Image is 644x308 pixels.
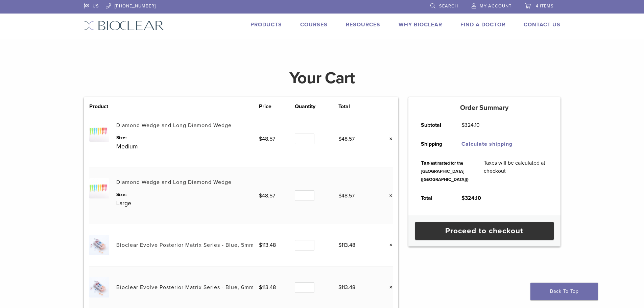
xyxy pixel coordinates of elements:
span: $ [259,192,262,199]
a: Courses [300,21,328,28]
bdi: 48.57 [338,192,355,199]
small: (estimated for the [GEOGRAPHIC_DATA] ([GEOGRAPHIC_DATA])) [421,161,469,182]
p: Large [116,198,259,208]
th: Total [413,189,454,208]
span: $ [461,122,464,128]
bdi: 324.10 [461,195,481,202]
img: Bioclear [84,21,164,30]
bdi: 113.48 [338,242,355,248]
img: Bioclear Evolve Posterior Matrix Series - Blue, 5mm [89,235,109,255]
span: Search [439,3,458,9]
span: $ [259,136,262,142]
a: Products [251,21,282,28]
span: $ [259,242,262,248]
span: $ [461,195,465,202]
bdi: 113.48 [338,284,355,291]
a: Remove this item [384,135,393,143]
a: Diamond Wedge and Long Diamond Wedge [116,122,232,129]
th: Tax [413,153,476,189]
td: Taxes will be calculated at checkout [476,153,555,189]
a: Proceed to checkout [415,222,554,240]
a: Resources [346,21,380,28]
dt: Size: [116,191,259,198]
p: Medium [116,141,259,151]
img: Bioclear Evolve Posterior Matrix Series - Blue, 6mm [89,277,109,297]
a: Back To Top [530,283,598,300]
a: Bioclear Evolve Posterior Matrix Series - Blue, 5mm [116,242,254,248]
th: Subtotal [413,116,454,135]
span: $ [338,136,341,142]
span: $ [338,242,341,248]
bdi: 48.57 [259,192,275,199]
span: My Account [480,3,511,9]
a: Why Bioclear [399,21,442,28]
a: Remove this item [384,191,393,200]
img: Diamond Wedge and Long Diamond Wedge [89,178,109,198]
a: Calculate shipping [461,141,512,147]
a: Bioclear Evolve Posterior Matrix Series - Blue, 6mm [116,284,254,291]
span: 4 items [536,3,554,9]
span: $ [338,192,341,199]
span: $ [259,284,262,291]
bdi: 113.48 [259,242,276,248]
img: Diamond Wedge and Long Diamond Wedge [89,121,109,141]
a: Remove this item [384,283,393,292]
a: Remove this item [384,241,393,250]
h5: Order Summary [408,104,560,112]
bdi: 324.10 [461,122,480,128]
bdi: 48.57 [338,136,355,142]
th: Shipping [413,135,454,153]
th: Price [259,102,295,111]
a: Find A Doctor [460,21,505,28]
th: Product [89,102,116,111]
h1: Your Cart [79,70,566,86]
span: $ [338,284,341,291]
a: Diamond Wedge and Long Diamond Wedge [116,179,232,186]
bdi: 48.57 [259,136,275,142]
bdi: 113.48 [259,284,276,291]
th: Total [338,102,374,111]
a: Contact Us [524,21,560,28]
th: Quantity [295,102,338,111]
dt: Size: [116,134,259,141]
